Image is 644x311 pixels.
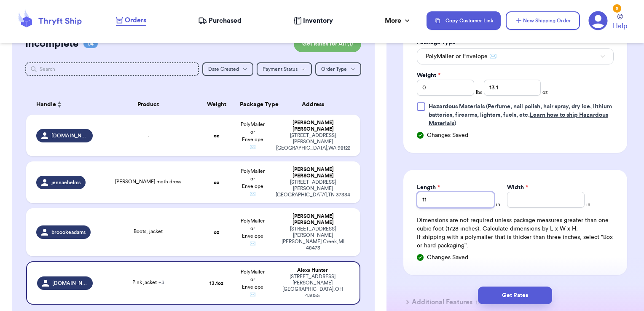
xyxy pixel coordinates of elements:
[56,99,63,110] button: Sort ascending
[208,67,239,72] span: Date Created
[506,11,580,30] button: New Shipping Order
[241,218,265,246] span: PolyMailer or Envelope ✉️
[276,273,349,299] div: [STREET_ADDRESS][PERSON_NAME] [GEOGRAPHIC_DATA] , OH 43055
[209,16,241,26] span: Purchased
[51,179,80,186] span: jennaehelms
[148,132,149,137] span: .
[294,16,333,26] a: Inventory
[202,62,253,76] button: Date Created
[51,229,86,236] span: broookeadams
[241,269,265,297] span: PolyMailer or Envelope ✉️
[214,180,219,185] strong: oz
[276,226,350,251] div: [STREET_ADDRESS][PERSON_NAME] [PERSON_NAME] Creek , MI 48473
[25,37,78,51] h2: Incomplete
[214,230,219,235] strong: oz
[83,40,98,48] span: 04
[613,4,621,13] div: 5
[52,280,88,287] span: [DOMAIN_NAME][PERSON_NAME]
[271,94,360,115] th: Address
[426,52,496,61] span: PolyMailer or Envelope ✉️
[507,183,528,192] label: Width
[427,131,468,139] span: Changes Saved
[116,15,146,26] a: Orders
[98,94,199,115] th: Product
[276,166,350,179] div: [PERSON_NAME] [PERSON_NAME]
[303,16,333,26] span: Inventory
[417,233,614,250] p: If shipping with a polymailer that is thicker than three inches, select "Box or hard packaging".
[588,11,608,30] a: 5
[36,100,56,109] span: Handle
[125,15,146,25] span: Orders
[134,229,163,234] span: Boots, jacket
[476,89,482,96] span: lbs
[276,179,350,198] div: [STREET_ADDRESS][PERSON_NAME] [GEOGRAPHIC_DATA] , TN 37334
[294,35,361,52] button: Get Rates for All (1)
[115,179,181,184] span: [PERSON_NAME] moth dress
[198,16,241,26] a: Purchased
[209,281,223,286] strong: 13.1 oz
[385,16,411,26] div: More
[613,14,627,31] a: Help
[199,94,234,115] th: Weight
[542,89,548,96] span: oz
[417,71,440,80] label: Weight
[321,67,347,72] span: Order Type
[132,280,164,285] span: Pink jacket
[315,62,361,76] button: Order Type
[417,216,614,250] div: Dimensions are not required unless package measures greater than one cubic foot (1728 inches). Ca...
[257,62,312,76] button: Payment Status
[613,21,627,31] span: Help
[214,133,219,138] strong: oz
[429,104,485,110] span: Hazardous Materials
[25,62,199,76] input: Search
[417,183,440,192] label: Length
[241,122,265,150] span: PolyMailer or Envelope ✉️
[427,11,501,30] button: Copy Customer Link
[51,132,88,139] span: [DOMAIN_NAME]
[586,201,590,208] span: in
[158,280,164,285] span: + 3
[417,48,614,64] button: PolyMailer or Envelope ✉️
[429,104,612,126] span: (Perfume, nail polish, hair spray, dry ice, lithium batteries, firearms, lighters, fuels, etc. )
[235,94,271,115] th: Package Type
[276,120,350,132] div: [PERSON_NAME] [PERSON_NAME]
[276,213,350,226] div: [PERSON_NAME] [PERSON_NAME]
[478,287,552,304] button: Get Rates
[276,267,349,273] div: Alexa Hunter
[263,67,298,72] span: Payment Status
[496,201,500,208] span: in
[241,169,265,196] span: PolyMailer or Envelope ✉️
[427,253,468,262] span: Changes Saved
[276,132,350,151] div: [STREET_ADDRESS][PERSON_NAME] [GEOGRAPHIC_DATA] , WA 98122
